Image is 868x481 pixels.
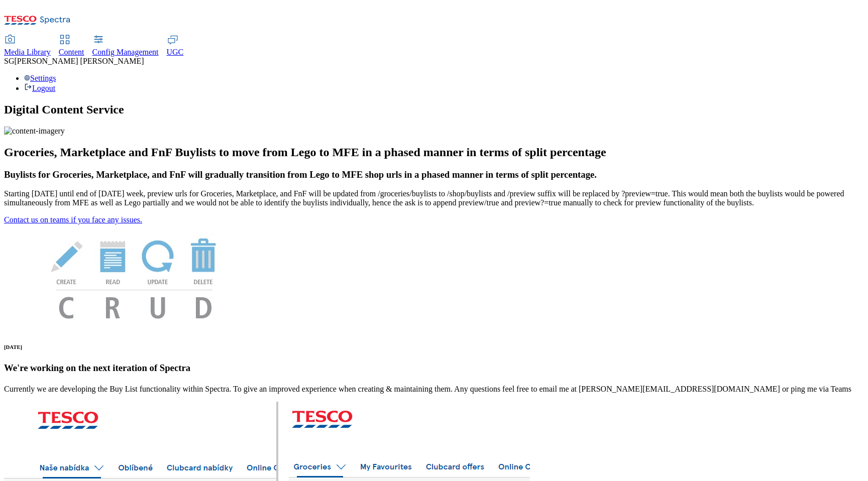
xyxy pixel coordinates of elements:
[59,36,84,57] a: Content
[4,146,864,159] h2: Groceries, Marketplace and FnF Buylists to move from Lego to MFE in a phased manner in terms of s...
[24,84,55,92] a: Logout
[4,363,864,374] h3: We're working on the next iteration of Spectra
[4,169,864,180] h3: Buylists for Groceries, Marketplace, and FnF will gradually transition from Lego to MFE shop urls...
[4,36,51,57] a: Media Library
[4,48,51,56] span: Media Library
[92,36,159,57] a: Config Management
[4,57,14,65] span: SG
[4,127,65,136] img: content-imagery
[92,48,159,56] span: Config Management
[4,224,265,329] img: News Image
[4,103,864,116] h1: Digital Content Service
[4,344,864,350] h6: [DATE]
[167,48,184,56] span: UGC
[4,189,864,207] p: Starting [DATE] until end of [DATE] week, preview urls for Groceries, Marketplace, and FnF will b...
[167,36,184,57] a: UGC
[24,74,56,82] a: Settings
[4,385,864,394] p: Currently we are developing the Buy List functionality within Spectra. To give an improved experi...
[14,57,144,65] span: [PERSON_NAME] [PERSON_NAME]
[4,215,142,224] a: Contact us on teams if you face any issues.
[59,48,84,56] span: Content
